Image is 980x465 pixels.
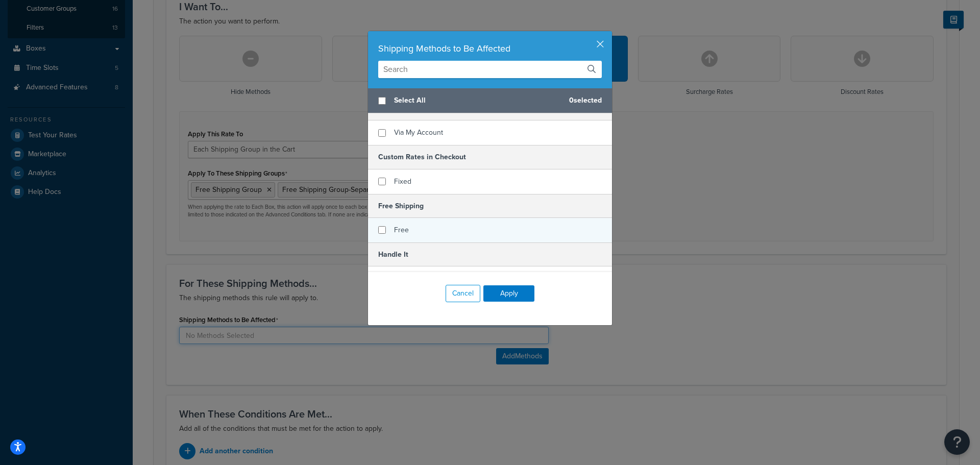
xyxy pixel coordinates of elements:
[394,93,561,108] span: Select All
[368,194,612,218] h5: Free Shipping
[378,41,602,56] div: Shipping Methods to Be Affected
[394,225,409,235] span: Free
[446,285,480,302] button: Cancel
[483,285,534,302] button: Apply
[394,176,411,187] span: Fixed
[368,145,612,169] h5: Custom Rates in Checkout
[368,88,612,113] div: 0 selected
[368,242,612,266] h5: Handle It
[394,127,443,138] span: Via My Account
[378,61,602,78] input: Search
